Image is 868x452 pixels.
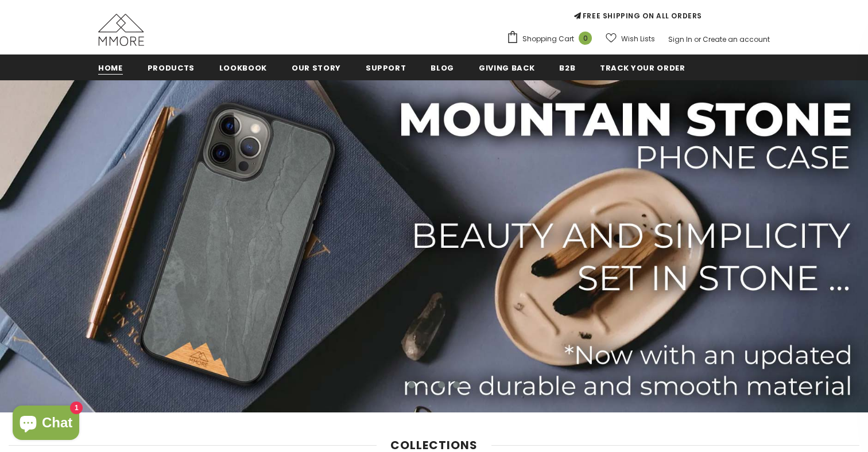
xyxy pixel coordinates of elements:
[408,381,415,388] button: 1
[431,63,454,73] span: Blog
[579,32,592,45] span: 0
[668,34,692,44] a: Sign In
[148,54,195,80] a: Products
[703,34,770,44] a: Create an account
[621,33,655,45] span: Wish Lists
[366,63,406,73] span: support
[479,63,534,73] span: Giving back
[694,34,701,44] span: or
[559,63,575,73] span: B2B
[431,54,454,80] a: Blog
[366,54,406,80] a: support
[522,33,574,45] span: Shopping Cart
[98,54,123,80] a: Home
[453,381,460,388] button: 4
[606,29,655,49] a: Wish Lists
[219,63,267,73] span: Lookbook
[438,381,445,388] button: 3
[9,406,83,443] inbox-online-store-chat: Shopify online store chat
[148,63,195,73] span: Products
[98,63,123,73] span: Home
[423,381,430,388] button: 2
[219,54,267,80] a: Lookbook
[479,54,534,80] a: Giving back
[600,54,685,80] a: Track your order
[559,54,575,80] a: B2B
[292,63,341,73] span: Our Story
[292,54,341,80] a: Our Story
[506,30,598,48] a: Shopping Cart 0
[98,14,144,46] img: MMORE Cases
[600,63,685,73] span: Track your order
